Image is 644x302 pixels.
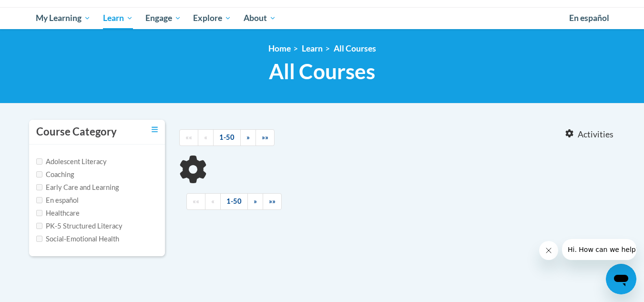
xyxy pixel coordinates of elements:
[263,193,282,210] a: End
[36,223,42,229] input: Checkbox for Options
[269,59,375,84] span: All Courses
[36,156,107,167] label: Adolescent Literacy
[256,129,275,146] a: End
[103,12,133,24] span: Learn
[36,195,79,206] label: En español
[211,197,215,205] span: «
[578,129,613,140] span: Activities
[6,7,77,14] span: Hi. How can we help?
[36,234,119,244] label: Social-Emotional Health
[302,43,323,53] a: Learn
[569,13,609,23] span: En español
[36,236,42,242] input: Checkbox for Options
[269,197,276,205] span: »»
[36,158,42,165] input: Checkbox for Options
[193,12,231,24] span: Explore
[36,171,42,177] input: Checkbox for Options
[97,7,139,29] a: Learn
[563,8,615,28] a: En español
[204,133,207,141] span: «
[36,12,91,24] span: My Learning
[30,7,97,29] a: My Learning
[139,7,187,29] a: Engage
[539,241,558,260] iframe: Close message
[268,43,291,53] a: Home
[36,182,119,193] label: Early Care and Learning
[205,193,221,210] a: Previous
[244,12,276,24] span: About
[187,7,237,29] a: Explore
[36,184,42,190] input: Checkbox for Options
[262,133,268,141] span: »»
[334,43,376,53] a: All Courses
[247,193,263,210] a: Next
[36,197,42,203] input: Checkbox for Options
[237,7,282,29] a: About
[185,133,192,141] span: ««
[152,125,158,135] a: Toggle collapse
[145,12,181,24] span: Engage
[193,197,199,205] span: ««
[606,264,636,294] iframe: Button to launch messaging window
[186,193,205,210] a: Begining
[562,239,636,260] iframe: Message from company
[240,129,256,146] a: Next
[22,7,623,29] div: Main menu
[246,133,250,141] span: »
[36,221,123,231] label: PK-5 Structured Literacy
[254,197,257,205] span: »
[36,125,117,139] h3: Course Category
[198,129,214,146] a: Previous
[179,129,198,146] a: Begining
[36,210,42,216] input: Checkbox for Options
[220,193,248,210] a: 1-50
[36,208,80,219] label: Healthcare
[213,129,241,146] a: 1-50
[36,169,74,180] label: Coaching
